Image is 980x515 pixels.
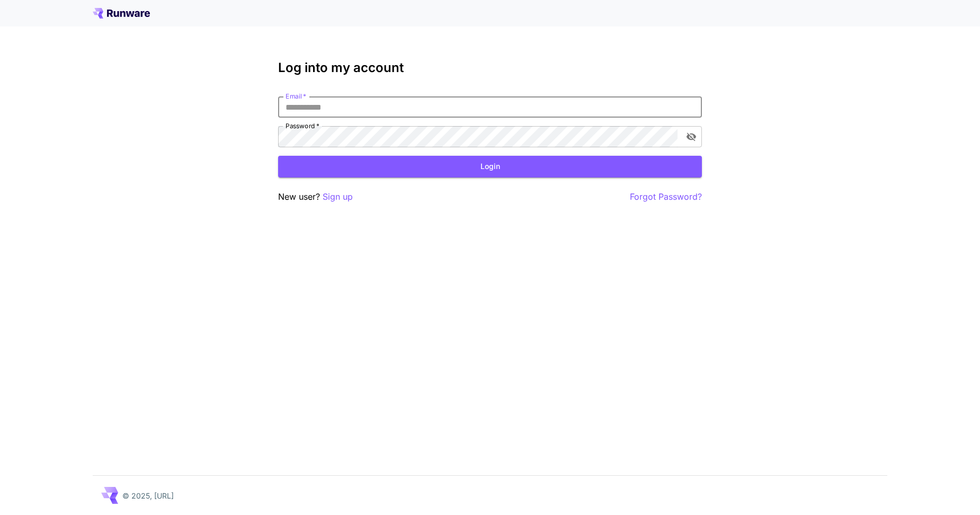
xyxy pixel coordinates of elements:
button: toggle password visibility [682,127,701,146]
button: Forgot Password? [630,190,702,203]
button: Sign up [323,190,353,203]
button: Login [278,156,702,177]
label: Email [286,92,306,101]
p: New user? [278,190,353,203]
p: © 2025, [URL] [122,490,174,501]
h3: Log into my account [278,60,702,75]
label: Password [286,121,319,130]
